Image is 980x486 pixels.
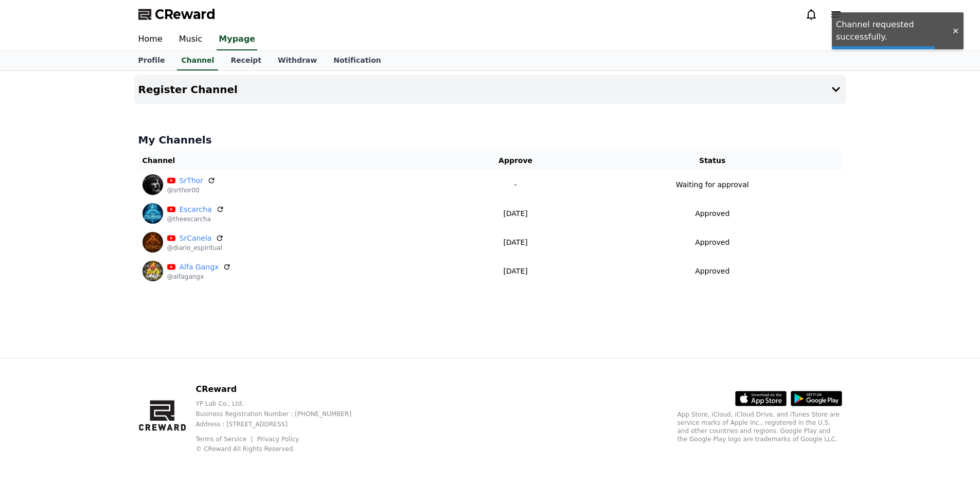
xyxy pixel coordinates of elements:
p: Address : [STREET_ADDRESS] [195,420,368,428]
span: CReward [155,6,216,23]
p: [DATE] [452,208,579,219]
p: Approved [695,208,729,219]
a: CReward [138,6,216,23]
a: Notification [325,51,389,70]
a: Music [171,29,211,50]
a: Alfa Gangx [180,262,219,273]
p: © CReward All Rights Reserved. [195,445,368,453]
th: Approve [448,151,583,170]
p: Approved [695,266,729,277]
a: Receipt [222,51,270,70]
p: Approved [695,237,729,248]
img: Escarcha [142,203,163,224]
p: App Store, iCloud, iCloud Drive, and iTunes Store are service marks of Apple Inc., registered in ... [678,410,842,443]
h4: My Channels [138,133,842,147]
a: Terms of Service [195,436,254,443]
a: SrThor [180,175,203,186]
p: @diario_espiritual [167,244,224,252]
a: Withdraw [270,51,325,70]
p: [DATE] [452,237,579,248]
img: SrThor [142,174,163,195]
p: Waiting for approval [676,179,749,190]
p: @theescarcha [167,215,224,223]
p: - [452,179,579,190]
h4: Register Channel [138,84,238,95]
button: Register Channel [134,75,846,104]
p: @alfagangx [167,273,231,281]
a: SrCanela [180,233,212,244]
th: Status [583,151,842,170]
a: Channel [177,51,218,70]
img: SrCanela [142,232,163,253]
img: Alfa Gangx [142,261,163,281]
a: Mypage [217,29,257,50]
a: Profile [130,51,173,70]
p: YP Lab Co., Ltd. [195,400,368,408]
a: Privacy Policy [257,436,299,443]
a: Home [130,29,171,50]
p: @srthor00 [167,186,216,194]
a: Escarcha [180,204,212,215]
p: Business Registration Number : [PHONE_NUMBER] [195,410,368,418]
p: [DATE] [452,266,579,277]
p: CReward [195,383,368,395]
th: Channel [138,151,449,170]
